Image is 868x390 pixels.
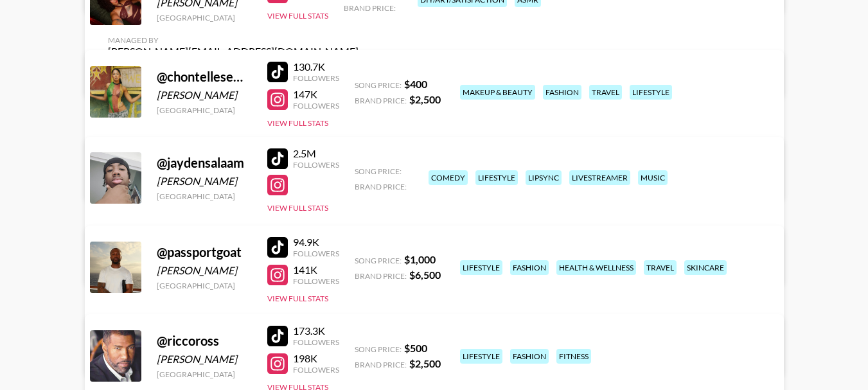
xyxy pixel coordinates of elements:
div: [GEOGRAPHIC_DATA] [157,191,252,201]
div: livestreamer [569,170,630,185]
div: fitness [556,349,591,364]
div: [GEOGRAPHIC_DATA] [157,13,252,22]
div: Followers [293,249,339,258]
div: @ riccoross [157,333,252,349]
div: Followers [293,160,339,170]
div: lifestyle [460,260,502,275]
div: health & wellness [556,260,636,275]
div: 2.5M [293,147,339,160]
div: @ chontellesewett [157,69,252,85]
div: Followers [293,337,339,347]
strong: $ 2,500 [409,93,441,105]
div: [PERSON_NAME] [157,264,252,277]
div: music [638,170,668,185]
div: 198K [293,352,339,365]
button: View Full Stats [267,118,328,128]
div: Followers [293,101,339,111]
div: Followers [293,73,339,83]
strong: $ 2,500 [409,357,441,369]
span: Song Price: [355,166,402,176]
div: [GEOGRAPHIC_DATA] [157,281,252,290]
span: Brand Price: [355,360,407,369]
span: Song Price: [355,80,402,90]
div: @ jaydensalaam [157,155,252,171]
span: Song Price: [355,256,402,265]
div: 147K [293,88,339,101]
button: View Full Stats [267,203,328,213]
div: Followers [293,276,339,286]
button: View Full Stats [267,294,328,303]
div: travel [589,85,622,100]
span: Song Price: [355,344,402,354]
strong: $ 6,500 [409,269,441,281]
div: [PERSON_NAME] [157,89,252,102]
div: makeup & beauty [460,85,535,100]
div: lifestyle [630,85,672,100]
div: [PERSON_NAME] [157,175,252,188]
div: Managed By [108,224,359,233]
div: Followers [293,365,339,375]
div: comedy [429,170,468,185]
div: [GEOGRAPHIC_DATA] [157,369,252,379]
div: skincare [684,260,727,275]
div: Managed By [108,35,359,45]
span: Brand Price: [355,96,407,105]
div: fashion [510,349,549,364]
div: 94.9K [293,236,339,249]
strong: $ 400 [404,78,427,90]
div: fashion [510,260,549,275]
div: 141K [293,263,339,276]
div: lifestyle [475,170,518,185]
div: fashion [543,85,581,100]
span: Brand Price: [355,271,407,281]
div: 173.3K [293,324,339,337]
div: [GEOGRAPHIC_DATA] [157,105,252,115]
span: Brand Price: [344,3,396,13]
div: lipsync [526,170,562,185]
strong: $ 500 [404,342,427,354]
strong: $ 1,000 [404,253,436,265]
div: travel [644,260,677,275]
div: lifestyle [460,349,502,364]
span: Brand Price: [355,182,407,191]
div: @ passportgoat [157,244,252,260]
div: 130.7K [293,60,339,73]
div: [PERSON_NAME][EMAIL_ADDRESS][DOMAIN_NAME] [108,45,359,58]
div: [PERSON_NAME] [157,353,252,366]
button: View Full Stats [267,11,328,21]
